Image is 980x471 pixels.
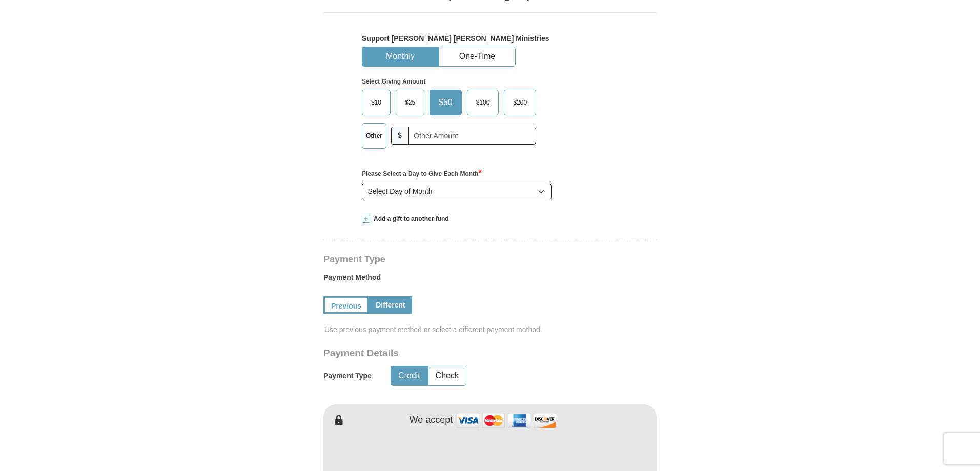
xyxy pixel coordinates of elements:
[323,347,585,359] h3: Payment Details
[434,95,458,110] span: $50
[323,272,657,288] label: Payment Method
[408,127,536,145] input: Other Amount
[323,255,657,263] h4: Payment Type
[455,409,558,432] img: credit cards accepted
[508,95,532,110] span: $200
[439,47,515,66] button: One-Time
[362,34,618,43] h5: Support [PERSON_NAME] [PERSON_NAME] Ministries
[366,95,386,110] span: $10
[410,415,453,426] h4: We accept
[362,124,386,148] label: Other
[471,95,495,110] span: $100
[369,296,412,314] a: Different
[362,47,438,66] button: Monthly
[362,78,425,85] strong: Select Giving Amount
[391,127,409,145] span: $
[391,366,427,385] button: Credit
[323,372,372,380] h5: Payment Type
[428,366,466,385] button: Check
[324,324,658,335] span: Use previous payment method or select a different payment method.
[323,296,369,314] a: Previous
[370,215,449,223] span: Add a gift to another fund
[400,95,420,110] span: $25
[362,170,482,177] strong: Please Select a Day to Give Each Month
